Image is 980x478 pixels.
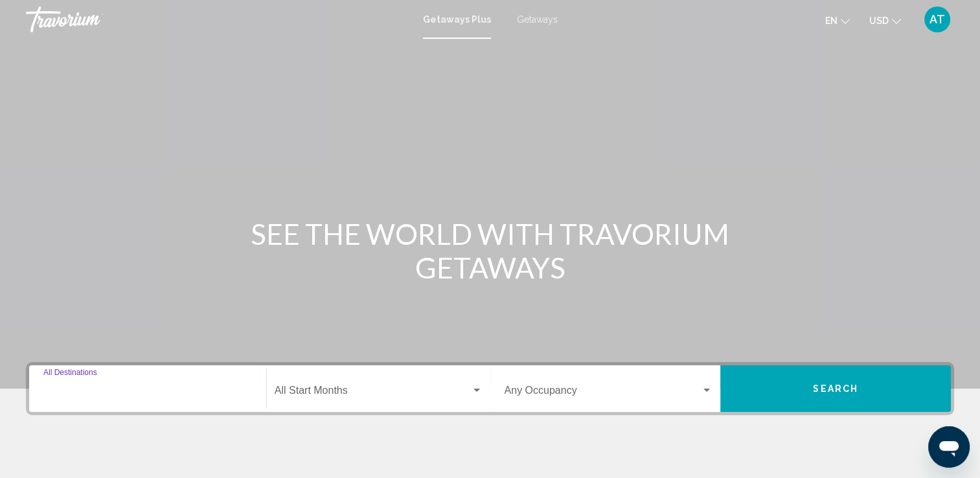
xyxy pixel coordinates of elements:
button: Change currency [869,11,901,30]
a: Getaways [517,14,558,25]
span: Search [813,384,858,394]
button: Search [720,365,951,412]
h1: SEE THE WORLD WITH TRAVORIUM GETAWAYS [247,217,733,284]
button: User Menu [920,6,954,33]
iframe: Button to launch messaging window [928,426,970,468]
a: Getaways Plus [423,14,491,25]
button: Change language [825,11,850,30]
div: Search widget [29,365,951,412]
span: AT [929,13,945,26]
a: Travorium [26,6,410,32]
span: USD [869,16,889,26]
span: en [825,16,838,26]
